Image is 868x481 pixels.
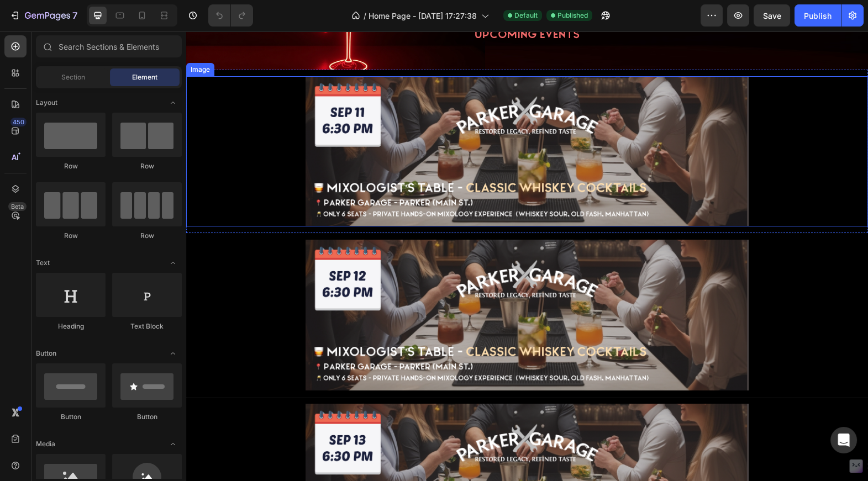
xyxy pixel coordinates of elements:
[119,209,562,360] img: gempages_560092076998394661-3ff5fac3-a9eb-4d65-9caf-c70c30e27701.png
[36,348,56,358] span: Button
[164,435,182,453] span: Toggle open
[112,161,182,171] div: Row
[2,34,26,44] div: Image
[36,258,50,268] span: Text
[112,231,182,241] div: Row
[804,10,832,22] div: Publish
[36,161,106,171] div: Row
[514,10,538,20] span: Default
[4,4,82,27] button: 7
[164,254,182,272] span: Toggle open
[186,31,868,481] iframe: Design area
[36,439,55,449] span: Media
[36,35,182,57] input: Search Sections & Elements
[36,231,106,241] div: Row
[72,9,77,22] p: 7
[119,45,562,196] img: gempages_560092076998394661-89ead33f-1991-48a6-9cca-e3a084a2a42a.png
[61,72,85,82] span: Section
[830,427,857,453] div: Open Intercom Messenger
[132,72,157,82] span: Element
[112,321,182,331] div: Text Block
[36,98,57,108] span: Layout
[164,94,182,112] span: Toggle open
[369,10,477,22] span: Home Page - [DATE] 17:27:38
[36,412,106,422] div: Button
[112,412,182,422] div: Button
[208,4,253,27] div: Undo/Redo
[8,202,27,211] div: Beta
[754,4,790,27] button: Save
[10,118,27,126] div: 450
[164,345,182,362] span: Toggle open
[557,10,588,20] span: Published
[364,10,366,22] span: /
[795,4,841,27] button: Publish
[36,321,106,331] div: Heading
[763,11,781,20] span: Save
